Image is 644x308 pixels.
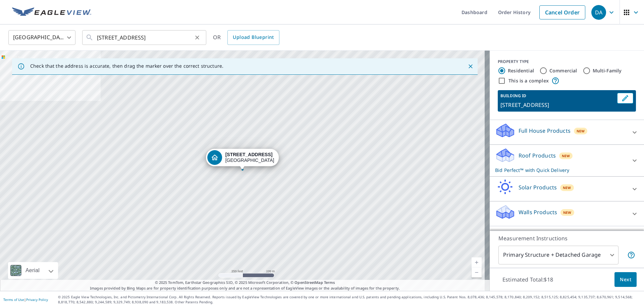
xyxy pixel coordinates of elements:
div: Roof ProductsNewBid Perfect™ with Quick Delivery [495,147,639,174]
label: Residential [508,67,534,74]
p: Full House Products [519,127,571,135]
div: [GEOGRAPHIC_DATA] [8,28,75,47]
button: Close [466,62,475,71]
div: PROPERTY TYPE [498,59,636,65]
span: New [562,153,570,159]
a: Current Level 17, Zoom In [472,257,482,267]
div: Full House ProductsNew [495,123,639,142]
p: © 2025 Eagle View Technologies, Inc. and Pictometry International Corp. All Rights Reserved. Repo... [58,295,641,305]
a: Terms of Use [3,297,24,302]
p: Solar Products [519,183,557,191]
p: Check that the address is accurate, then drag the marker over the correct structure. [30,63,223,69]
span: Upload Blueprint [233,33,274,42]
a: Cancel Order [539,5,585,19]
span: © 2025 TomTom, Earthstar Geographics SIO, © 2025 Microsoft Corporation, © [155,280,335,286]
div: Aerial [8,262,58,279]
div: Primary Structure + Detached Garage [498,246,619,264]
a: Privacy Policy [26,297,48,302]
p: Measurement Instructions [498,234,635,242]
input: Search by address or latitude-longitude [97,28,193,47]
p: | [3,298,48,302]
p: Estimated Total: $18 [497,272,558,287]
div: Walls ProductsNew [495,204,639,223]
img: EV Logo [12,7,91,17]
button: Next [614,272,637,287]
button: Edit building 1 [617,93,633,104]
a: Terms [324,280,335,285]
div: DA [591,5,606,20]
p: Roof Products [519,151,556,160]
div: [GEOGRAPHIC_DATA] [225,152,274,163]
span: Your report will include the primary structure and a detached garage if one exists. [627,251,635,259]
div: Dropped pin, building 1, Residential property, 16508 NW 4th St Pembroke Pines, FL 33028 [206,149,279,170]
a: OpenStreetMap [294,280,323,285]
span: New [577,128,585,134]
p: Walls Products [519,208,557,216]
div: OR [213,30,279,45]
label: Commercial [549,67,577,74]
span: New [563,210,572,215]
a: Upload Blueprint [227,30,279,45]
strong: [STREET_ADDRESS] [225,152,273,157]
span: Next [620,275,631,284]
span: New [563,185,571,190]
p: [STREET_ADDRESS] [500,101,614,109]
label: Multi-Family [593,67,622,74]
button: Clear [193,33,202,42]
label: This is a complex [508,77,549,84]
div: Solar ProductsNew [495,179,639,198]
p: Bid Perfect™ with Quick Delivery [495,167,627,174]
a: Current Level 17, Zoom Out [472,267,482,278]
p: BUILDING ID [500,93,526,99]
div: Aerial [23,262,42,279]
